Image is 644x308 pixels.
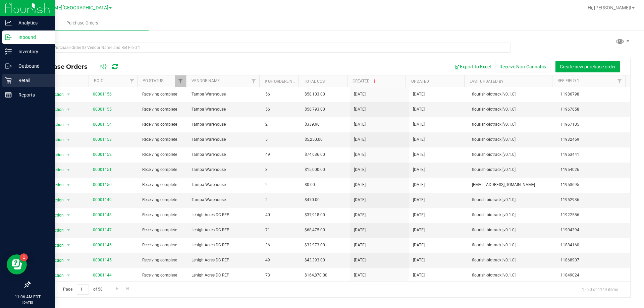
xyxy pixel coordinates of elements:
[560,242,626,248] span: 11884160
[93,243,112,247] a: 00001146
[142,151,183,158] span: Receiving complete
[57,20,107,26] span: Purchase Orders
[64,165,73,175] span: select
[46,135,64,144] span: Action
[123,284,133,293] a: Go to the last page
[470,79,503,84] a: Last Updated By
[305,106,325,113] span: $56,793.00
[46,150,64,160] span: Action
[142,272,183,279] span: Receiving complete
[192,121,257,128] span: Tampa Warehouse
[77,284,89,295] input: 1
[5,63,12,69] inline-svg: Outbound
[305,197,320,203] span: $470.00
[46,195,64,205] span: Action
[305,182,315,188] span: $0.00
[577,284,624,294] span: 1 - 20 of 1144 items
[35,79,86,84] div: Actions
[560,91,626,98] span: 11986798
[192,106,257,113] span: Tampa Warehouse
[64,180,73,190] span: select
[93,107,112,112] a: 00001155
[354,106,366,113] span: [DATE]
[560,197,626,203] span: 11952936
[12,62,52,70] p: Outbound
[472,106,552,113] span: flourish-biotrack [v0.1.0]
[413,242,425,248] span: [DATE]
[192,242,257,248] span: Lehigh Acres DC REP
[354,272,366,279] span: [DATE]
[560,257,626,263] span: 11868907
[354,212,366,218] span: [DATE]
[192,182,257,188] span: Tampa Warehouse
[46,226,64,235] span: Action
[16,16,149,30] a: Purchase Orders
[265,151,297,158] span: 49
[305,272,327,279] span: $164,870.00
[265,106,297,113] span: 56
[142,197,183,203] span: Receiving complete
[305,257,325,263] span: $43,393.00
[5,77,12,84] inline-svg: Retail
[265,272,297,279] span: 73
[192,227,257,233] span: Lehigh Acres DC REP
[46,120,64,129] span: Action
[354,121,366,128] span: [DATE]
[12,48,52,56] p: Inventory
[94,78,103,83] a: PO #
[265,121,297,128] span: 2
[305,242,325,248] span: $32,973.00
[472,167,552,173] span: flourish-biotrack [v0.1.0]
[64,120,73,129] span: select
[64,271,73,280] span: select
[30,43,511,53] input: Search Purchase Order ID, Vendor Name and Ref Field 1
[46,90,64,99] span: Action
[142,106,183,113] span: Receiving complete
[192,272,257,279] span: Lehigh Acres DC REP
[46,210,64,220] span: Action
[46,256,64,265] span: Action
[93,182,112,187] a: 00001150
[192,212,257,218] span: Lehigh Acres DC REP
[354,167,366,173] span: [DATE]
[555,61,620,72] button: Create new purchase order
[12,91,52,99] p: Reports
[192,136,257,143] span: Tampa Warehouse
[560,121,626,128] span: 11967105
[5,34,12,41] inline-svg: Inbound
[12,33,52,41] p: Inbound
[93,167,112,172] a: 00001151
[126,75,137,87] a: Filter
[265,167,297,173] span: 3
[472,242,552,248] span: flourish-biotrack [v0.1.0]
[3,294,52,300] p: 11:06 AM EDT
[64,256,73,265] span: select
[265,242,297,248] span: 36
[354,242,366,248] span: [DATE]
[93,258,112,262] a: 00001145
[354,136,366,143] span: [DATE]
[472,197,552,203] span: flourish-biotrack [v0.1.0]
[192,151,257,158] span: Tampa Warehouse
[472,136,552,143] span: flourish-biotrack [v0.1.0]
[46,165,64,175] span: Action
[265,182,297,188] span: 2
[46,241,64,250] span: Action
[175,75,186,87] a: Filter
[413,106,425,113] span: [DATE]
[450,61,495,72] button: Export to Excel
[64,150,73,160] span: select
[3,300,52,305] p: [DATE]
[93,122,112,127] a: 00001154
[192,91,257,98] span: Tampa Warehouse
[142,182,183,188] span: Receiving complete
[354,257,366,263] span: [DATE]
[64,226,73,235] span: select
[112,284,122,293] a: Go to the next page
[354,182,366,188] span: [DATE]
[305,212,325,218] span: $37,918.00
[46,180,64,190] span: Action
[560,227,626,233] span: 11904394
[560,136,626,143] span: 11932469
